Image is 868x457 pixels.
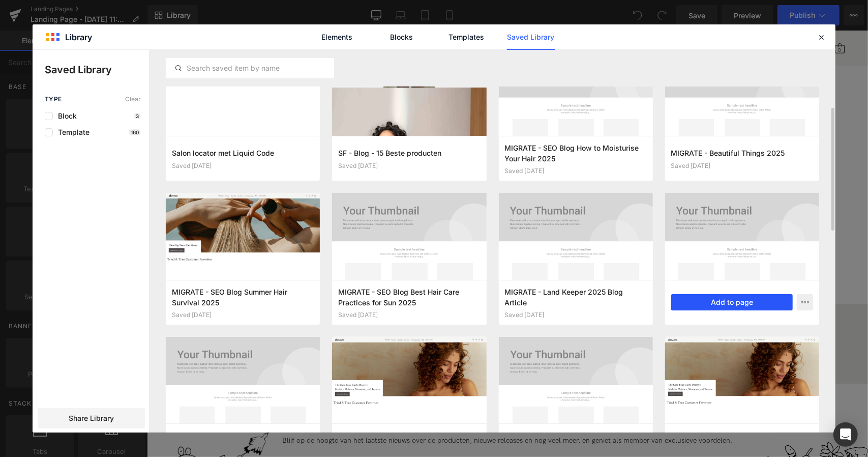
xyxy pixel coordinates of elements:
h3: MIGRATE - Beautiful Things 2025 [671,148,813,158]
p: Gratis verzending vanaf €59 [136,320,225,327]
p: 160 [129,129,141,135]
button: Haarstatus [309,8,343,30]
div: Saved [DATE] [172,162,314,169]
div: Saved [DATE] [338,162,480,169]
span: Block [53,112,77,120]
a: Word een Davines salon [488,8,567,31]
p: Start building your page [72,75,649,87]
img: Davines Nederland [20,8,76,24]
button: Search aria label [543,7,611,29]
p: or Drag & Drop elements from left sidebar [72,227,649,235]
h3: MIGRATE - Land Keeper 2025 Blog Article [505,287,647,307]
h3: MIGRATE - SEO Blog Best Hair Care Practices for Sun 2025 [338,287,480,307]
div: Open Intercom Messenger [833,422,858,447]
div: Saved [DATE] [505,311,647,319]
div: Saved [DATE] [338,311,480,319]
a: Vind een Davines kapper bij jou in de buurt [473,319,608,328]
span: Share Library [69,413,114,423]
h3: MIGRATE - SEO Blog Summer Hair Survival 2025 [172,287,314,307]
div: Saved [DATE] [671,162,813,169]
h3: SF - Blog - 15 Beste producten [338,148,480,158]
h3: Salon locator met Liquid Code [172,148,314,158]
h3: MIGRATE - The Present Time: 3 more looks from [PERSON_NAME] Blog [338,430,480,451]
p: 3 [134,113,141,119]
span: Salon locator [624,5,668,31]
div: Saved [DATE] [505,167,647,175]
h3: MIGRATE - SEO Blog How to Moisturise Your Hair 2025 [505,142,647,163]
div: Saved [DATE] [172,311,314,319]
button: Voor Professionals [417,8,478,30]
button: Minicart aria label [688,7,698,29]
h4: Meld je nu aan voor onze nieuwsbrief en ontvang gratis verzending [119,368,602,396]
h3: MIGRATE - How to restore and repair colour 2025 [172,430,314,451]
button: Add to page [671,294,793,310]
p: Saved Library [45,62,149,77]
a: Blocks [378,24,426,50]
p: Keuze uit 3 gratis samples bij elke bestelling door in te loggen op je Davines account. [278,320,443,335]
input: Search saved item by name [166,62,334,74]
b: Ontdek onze mini's voor op reis [147,13,255,24]
span: Clear [125,96,141,103]
a: Explore Template [315,199,406,219]
a: Blog [393,8,407,31]
a: Templates [442,24,491,50]
a: Saved Library [507,24,555,50]
button: Producten [265,8,298,30]
span: Type [45,96,62,103]
p: Blijf op de hoogte van het laatste nieuws over de producten, nieuwe releases en nog veel meer, en... [119,405,602,415]
h3: MIGRATE - Introducing OI Refill Shampoo Pouches [505,430,647,451]
a: Elements [313,24,362,50]
a: Ontdek onze mini's voor op reis [147,8,255,31]
span: View cart, 0 items in cart [692,17,695,22]
span: Zoeken... [563,13,588,22]
span: Template [53,128,89,136]
button: Over ons [353,8,383,30]
a: Salon Locator [611,5,670,31]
